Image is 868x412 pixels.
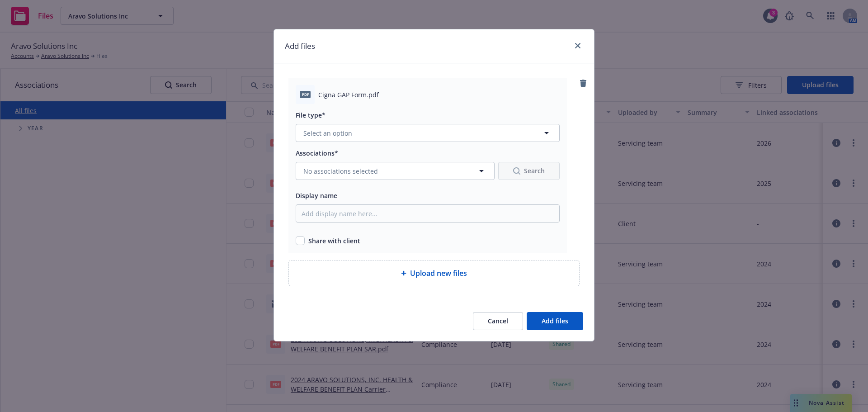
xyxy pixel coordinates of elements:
[513,162,545,180] div: Search
[498,162,560,180] button: SearchSearch
[513,167,520,175] svg: Search
[285,40,315,52] h1: Add files
[288,260,580,286] div: Upload new files
[296,124,560,142] button: Select an option
[542,317,568,325] span: Add files
[296,204,560,223] input: Add display name here...
[318,90,379,99] span: Cigna GAP Form.pdf
[410,268,467,279] span: Upload new files
[303,128,352,138] span: Select an option
[473,312,523,330] button: Cancel
[296,149,338,157] span: Associations*
[527,312,583,330] button: Add files
[296,191,337,200] span: Display name
[303,166,378,176] span: No associations selected
[296,162,495,180] button: No associations selected
[296,111,325,119] span: File type*
[572,40,583,51] a: close
[300,91,311,98] span: pdf
[488,317,508,325] span: Cancel
[578,78,589,89] a: remove
[308,236,360,246] span: Share with client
